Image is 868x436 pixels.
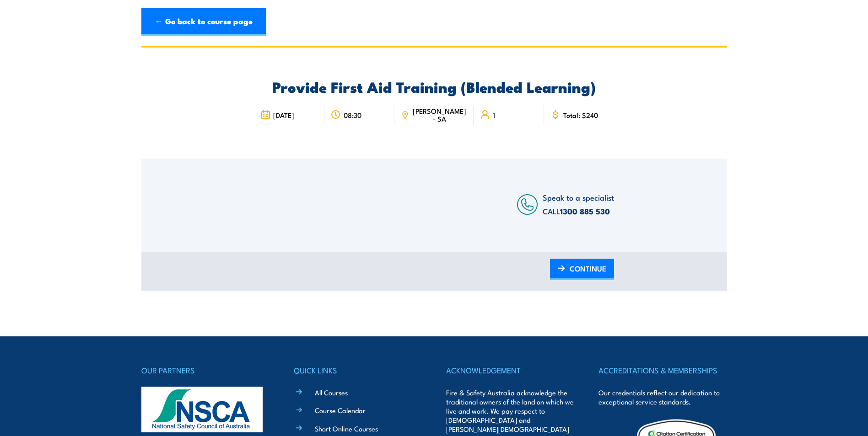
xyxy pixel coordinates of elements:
[315,388,348,397] a: All Courses
[315,405,366,415] a: Course Calendar
[493,111,495,119] span: 1
[550,259,614,280] a: CONTINUE
[598,388,727,406] p: Our credentials reflect our dedication to exceptional service standards.
[446,364,574,377] h4: ACKNOWLEDGEMENT
[273,111,294,119] span: [DATE]
[294,364,422,377] h4: QUICK LINKS
[141,364,270,377] h4: OUR PARTNERS
[563,111,598,119] span: Total: $240
[141,8,266,36] a: ← Go back to course page
[254,80,614,93] h2: Provide First Aid Training (Blended Learning)
[344,111,361,119] span: 08:30
[543,191,614,217] span: Speak to a specialist CALL
[315,424,378,433] a: Short Online Courses
[560,205,610,217] a: 1300 885 530
[412,107,467,122] span: [PERSON_NAME] - SA
[570,256,606,281] span: CONTINUE
[598,364,727,377] h4: ACCREDITATIONS & MEMBERSHIPS
[141,387,263,432] img: nsca-logo-footer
